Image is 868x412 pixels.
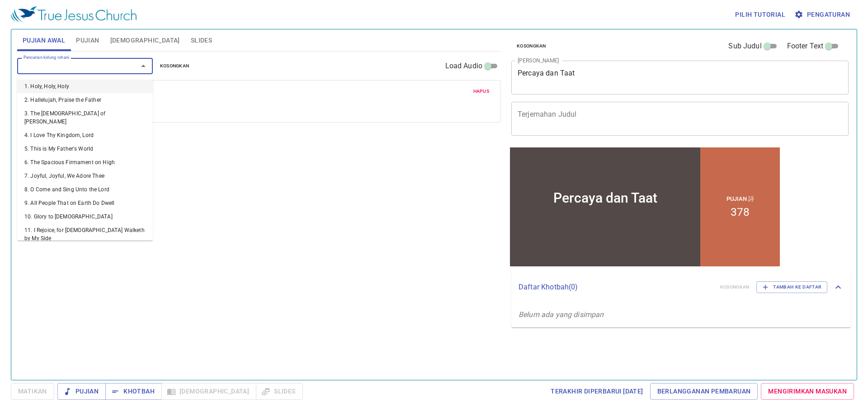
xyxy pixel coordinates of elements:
textarea: Percaya dan Taat [518,69,842,86]
li: 6. The Spacious Firmament on High [17,156,153,169]
button: Kosongkan [155,61,195,71]
li: 7. Joyful, Joyful, We Adore Thee [17,169,153,183]
span: Load Audio [445,61,483,71]
button: Close [137,60,150,72]
span: Kosongkan [517,42,546,50]
span: Pengaturan [796,9,850,20]
span: Kosongkan [160,62,189,70]
button: Khotbah [105,383,162,400]
button: Pujian [57,383,106,400]
img: True Jesus Church [11,6,137,23]
button: Kosongkan [511,41,552,52]
a: Mengirimkan Masukan [761,383,854,400]
span: Footer Text [787,41,824,52]
li: 11. I Rejoice, for [DEMOGRAPHIC_DATA] Walketh by My Side [17,223,153,245]
span: Sub Judul [728,41,761,52]
li: 1. Holy, Holy, Holy [17,80,153,93]
span: [DEMOGRAPHIC_DATA] [110,35,180,46]
i: Belum ada yang disimpan [519,310,604,319]
li: 10. Glory to [DEMOGRAPHIC_DATA] [17,210,153,223]
span: Slides [191,35,212,46]
li: 3. The [DEMOGRAPHIC_DATA] of [PERSON_NAME] [17,107,153,128]
button: Hapus [468,86,495,97]
span: Berlangganan Pembaruan [657,386,751,397]
span: Hapus [473,87,490,95]
span: Mengirimkan Masukan [768,386,847,397]
span: Pujian Awal [23,35,65,46]
button: Pilih tutorial [731,6,789,23]
span: Terakhir Diperbarui [DATE] [551,386,643,397]
li: 9. All People That on Earth Do Dwell [17,196,153,210]
span: Pujian [65,386,99,397]
span: Pujian [76,35,99,46]
li: 4. I Love Thy Kingdom, Lord [17,128,153,142]
span: Khotbah [113,386,155,397]
button: Pengaturan [793,6,854,23]
div: Daftar Khotbah(0)KosongkanTambah ke Daftar [511,272,851,302]
li: 5. This is My Father's World [17,142,153,156]
span: Tambah ke Daftar [762,283,821,291]
iframe: from-child [508,145,782,269]
li: 2. Hallelujah, Praise the Father [17,93,153,107]
a: Berlangganan Pembaruan [650,383,758,400]
li: 8. O Come and Sing Unto the Lord [17,183,153,196]
button: Tambah ke Daftar [756,281,827,293]
a: Terakhir Diperbarui [DATE] [547,383,646,400]
p: Daftar Khotbah ( 0 ) [519,282,713,293]
span: Pilih tutorial [735,9,785,20]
